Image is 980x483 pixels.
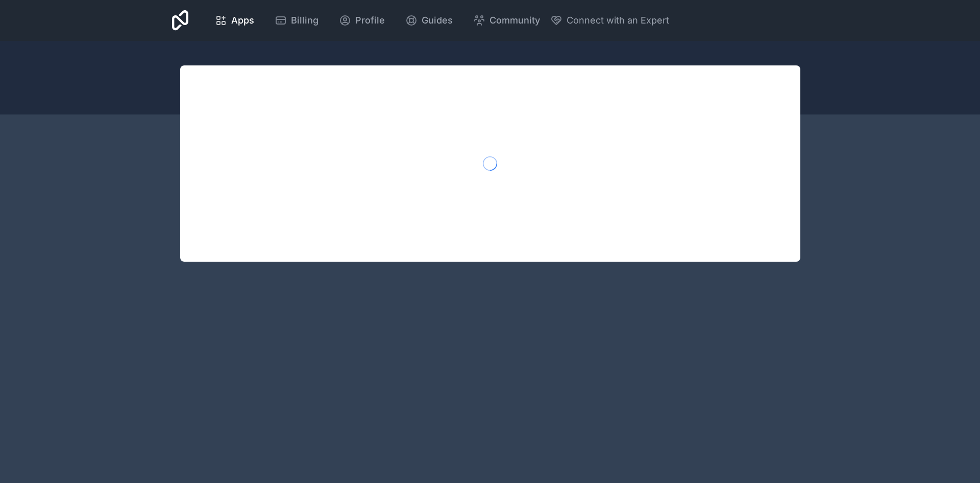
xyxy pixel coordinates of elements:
a: Apps [207,9,262,32]
a: Billing [266,9,327,32]
span: Guides [422,13,453,28]
span: Connect with an Expert [567,13,669,28]
button: Connect with an Expert [550,13,669,28]
span: Billing [291,13,318,28]
span: Apps [231,13,254,28]
span: Profile [355,13,385,28]
a: Guides [397,9,461,32]
a: Community [465,9,548,32]
span: Community [489,13,540,28]
a: Profile [331,9,393,32]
